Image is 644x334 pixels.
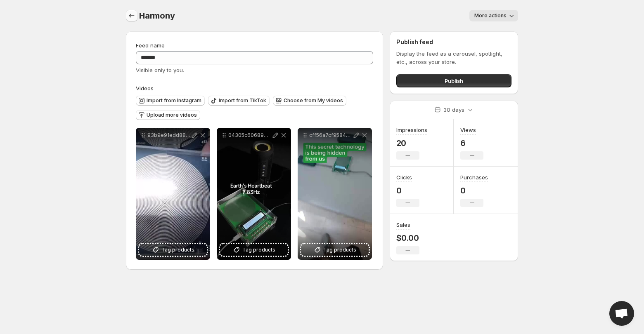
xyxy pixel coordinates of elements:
[219,97,266,104] span: Import from TikTok
[460,126,476,134] h3: Views
[147,112,197,118] span: Upload more videos
[460,186,488,195] p: 0
[147,97,201,104] span: Import from Instagram
[139,244,207,256] button: Tag products
[396,221,410,229] h3: Sales
[228,132,271,139] p: 04305c60689640e79728d531b89931ab
[396,38,511,46] h2: Publish feed
[396,49,511,66] p: Display the feed as a carousel, spotlight, etc., across your store.
[139,11,175,21] span: Harmony
[301,244,369,256] button: Tag products
[460,173,488,181] h3: Purchases
[396,126,427,134] h3: Impressions
[220,244,288,256] button: Tag products
[136,85,154,92] span: Videos
[136,42,165,49] span: Feed name
[469,10,518,21] button: More actions
[273,96,346,106] button: Choose from My videos
[284,97,343,104] span: Choose from My videos
[147,132,190,139] p: 93b9e91edd884b8ea0875c3daca6f502
[474,12,507,19] span: More actions
[242,246,275,254] span: Tag products
[208,96,270,106] button: Import from TikTok
[309,132,352,139] p: cff56a7cf95842d2b61b4d9a7053c29f
[396,233,419,243] p: $0.00
[217,128,291,260] div: 04305c60689640e79728d531b89931abTag products
[136,128,210,260] div: 93b9e91edd884b8ea0875c3daca6f502Tag products
[136,67,184,73] span: Visible only to you.
[136,96,205,106] button: Import from Instagram
[136,110,200,120] button: Upload more videos
[443,106,464,114] p: 30 days
[609,301,634,326] a: Open chat
[126,10,137,21] button: Settings
[396,186,419,195] p: 0
[396,74,511,87] button: Publish
[161,246,194,254] span: Tag products
[460,138,483,148] p: 6
[396,138,427,148] p: 20
[396,173,412,181] h3: Clicks
[298,128,372,260] div: cff56a7cf95842d2b61b4d9a7053c29fTag products
[323,246,356,254] span: Tag products
[445,77,463,85] span: Publish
